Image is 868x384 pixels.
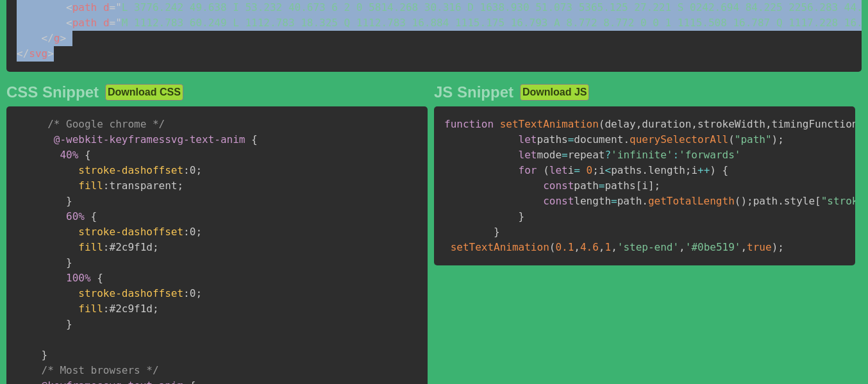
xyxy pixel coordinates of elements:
[17,47,29,60] span: </
[648,195,735,207] span: getTotalLength
[47,47,54,60] span: >
[519,164,537,176] span: for
[66,272,91,284] span: 100%
[494,226,500,238] span: }
[772,133,778,146] span: )
[60,149,78,161] span: 40%
[78,241,103,253] span: fill
[778,195,784,207] span: .
[642,195,648,207] span: .
[153,241,159,253] span: ;
[543,195,574,207] span: const
[562,149,568,161] span: =
[115,1,122,13] span: "
[592,164,599,176] span: ;
[103,241,110,253] span: :
[66,195,72,207] span: }
[451,241,549,253] span: setTextAnimation
[153,303,159,315] span: ;
[605,149,611,161] span: ?
[66,318,72,330] span: }
[722,164,729,176] span: {
[574,241,580,253] span: ,
[685,241,741,253] span: '#0be519'
[623,133,630,146] span: .
[549,164,568,176] span: let
[66,1,97,13] span: path
[580,241,599,253] span: 4.6
[599,179,605,192] span: =
[196,164,202,176] span: ;
[42,32,54,44] span: </
[555,241,574,253] span: 0.1
[520,84,589,101] button: Download JS
[42,349,48,361] span: }
[679,149,740,161] span: 'forwards'
[183,226,190,238] span: :
[66,17,72,29] span: <
[196,287,202,299] span: ;
[519,133,537,146] span: let
[543,179,574,192] span: const
[183,287,190,299] span: :
[679,241,685,253] span: ,
[60,32,66,44] span: >
[66,17,97,29] span: path
[728,133,735,146] span: (
[747,195,753,207] span: ;
[685,164,692,176] span: ;
[177,179,183,192] span: ;
[66,1,72,13] span: <
[599,241,605,253] span: ,
[42,32,60,44] span: g
[648,179,655,192] span: ]
[183,164,190,176] span: :
[519,149,537,161] span: let
[78,164,183,176] span: stroke-dashoffset
[611,241,617,253] span: ,
[568,133,574,146] span: =
[103,17,110,29] span: d
[617,241,679,253] span: 'step-end'
[735,195,741,207] span: (
[630,133,728,146] span: querySelectorAll
[672,149,679,161] span: :
[611,149,672,161] span: 'infinite'
[110,17,116,29] span: =
[54,133,246,146] span: svg-text-anim
[6,83,99,101] h2: CSS Snippet
[78,287,183,299] span: stroke-dashoffset
[78,303,103,315] span: fill
[611,195,617,207] span: =
[605,241,612,253] span: 1
[599,118,605,130] span: (
[747,241,772,253] span: true
[103,303,110,315] span: :
[91,210,97,222] span: {
[105,84,183,101] button: Download CSS
[54,133,165,146] span: @-webkit-keyframes
[691,118,697,130] span: ,
[778,241,784,253] span: ;
[740,241,747,253] span: ,
[251,133,258,146] span: {
[103,179,110,192] span: :
[574,164,580,176] span: =
[549,241,556,253] span: (
[519,210,525,222] span: }
[778,133,784,146] span: ;
[605,164,612,176] span: <
[772,241,778,253] span: )
[110,1,116,13] span: =
[115,17,122,29] span: "
[78,179,103,192] span: fill
[66,256,72,269] span: }
[47,118,165,130] span: /* Google chrome */
[97,272,103,284] span: {
[103,1,110,13] span: d
[17,47,47,60] span: svg
[765,118,772,130] span: ,
[66,210,85,222] span: 60%
[697,164,710,176] span: ++
[42,364,159,376] span: /* Most browsers */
